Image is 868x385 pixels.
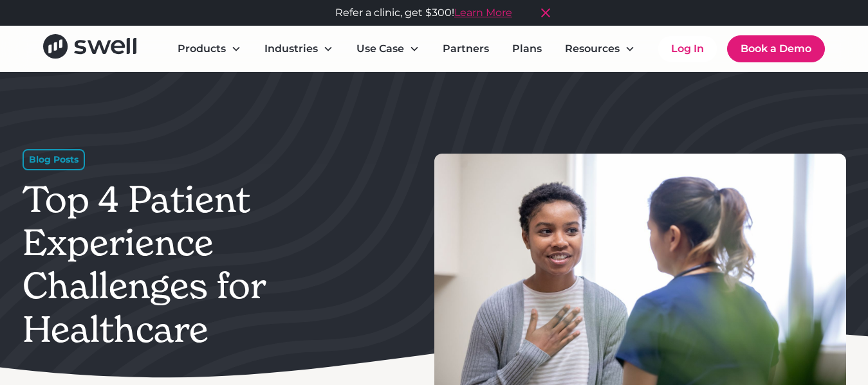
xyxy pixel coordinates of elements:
[23,178,407,351] h1: Top 4 Patient Experience Challenges for Healthcare
[432,36,499,62] a: Partners
[502,36,552,62] a: Plans
[178,41,226,57] div: Products
[658,36,717,62] a: Log In
[335,5,512,21] div: Refer a clinic, get $300!
[264,41,318,57] div: Industries
[454,6,512,19] a: Learn More
[727,35,825,62] a: Book a Demo
[356,41,404,57] div: Use Case
[565,41,620,57] div: Resources
[23,149,85,170] div: Blog Posts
